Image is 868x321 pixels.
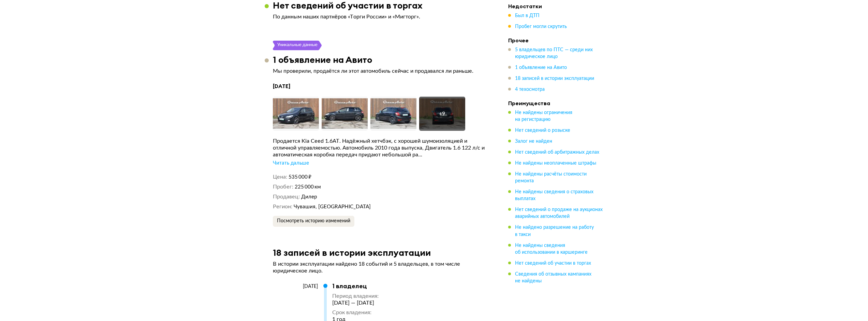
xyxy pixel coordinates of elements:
[301,194,317,199] span: Дилер
[273,283,318,290] div: [DATE]
[273,68,488,74] p: Мы проверили, продаётся ли этот автомобиль сейчас и продавался ли раньше.
[332,293,388,299] div: Период владения :
[273,54,372,65] h3: 1 объявление на Авито
[273,173,287,181] dt: Цена
[370,97,416,131] img: Car Photo
[515,207,603,219] span: Нет сведений о продаже на аукционах аварийных автомобилей
[515,110,572,122] span: Не найдены ограничения на регистрацию
[515,150,599,155] span: Нет сведений об арбитражных делах
[277,219,350,223] span: Посмотреть историю изменений
[515,65,567,70] span: 1 объявление на Авито
[273,160,309,167] div: Читать дальше
[515,161,596,166] span: Не найдены неоплаченные штрафы
[515,87,545,92] span: 4 техосмотра
[273,203,292,210] dt: Регион
[295,184,321,190] span: 225 000 км
[273,216,354,227] button: Посмотреть историю изменений
[273,83,488,90] h4: [DATE]
[273,261,488,274] p: В истории эксплуатации найдено 18 событий и 5 владельцев, в том числе юридическое лицо.
[439,110,445,117] div: + 9
[515,24,567,29] span: Пробег могли скрутить
[273,138,488,158] div: Продается Kia Ceed 1.6АТ. Надёжный хетчбэк, с хорошей шумоизоляцией и отличной управляемостью. Ав...
[508,37,604,44] h4: Прочее
[515,139,552,144] span: Залог не найден
[515,271,591,283] span: Сведения об отзывных кампаниях не найдены
[332,282,388,290] div: 1 владелец
[515,261,591,265] span: Нет сведений об участии в торгах
[508,3,604,10] h4: Недостатки
[515,225,594,237] span: Не найдено разрешение на работу в такси
[289,175,311,180] span: 535 000 ₽
[515,47,593,59] span: 5 владельцев по ПТС — среди них юридическое лицо
[273,183,293,191] dt: Пробег
[273,193,300,200] dt: Продавец
[332,299,388,306] div: [DATE] — [DATE]
[515,172,587,183] span: Не найдены расчёты стоимости ремонта
[273,97,319,131] img: Car Photo
[515,13,540,18] span: Был в ДТП
[322,97,368,131] img: Car Photo
[515,128,570,133] span: Нет сведений о розыске
[277,41,318,50] div: Уникальные данные
[515,243,588,254] span: Не найдены сведения об использовании в каршеринге
[273,247,431,258] h3: 18 записей в истории эксплуатации
[273,13,488,20] p: По данным наших партнёров «Торги России» и «Мигторг».
[508,100,604,107] h4: Преимущества
[294,204,371,209] span: Чувашия, [GEOGRAPHIC_DATA]
[332,309,388,316] div: Срок владения :
[515,190,593,201] span: Не найдены сведения о страховых выплатах
[515,76,594,81] span: 18 записей в истории эксплуатации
